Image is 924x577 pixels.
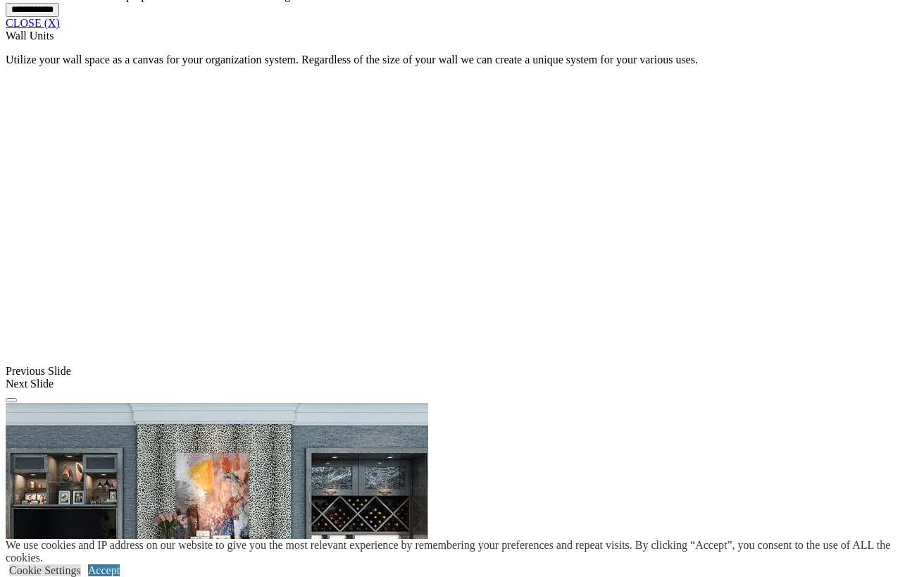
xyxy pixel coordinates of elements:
[6,539,924,564] div: We use cookies and IP address on our website to give you the most relevant experience by remember...
[6,398,17,402] button: Click here to pause slide show
[6,30,54,42] span: Wall Units
[9,564,81,576] a: Cookie Settings
[6,378,918,390] div: Next Slide
[6,17,60,29] a: CLOSE (X)
[6,365,918,378] div: Previous Slide
[6,54,918,66] p: Utilize your wall space as a canvas for your organization system. Regardless of the size of your ...
[88,564,120,576] a: Accept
